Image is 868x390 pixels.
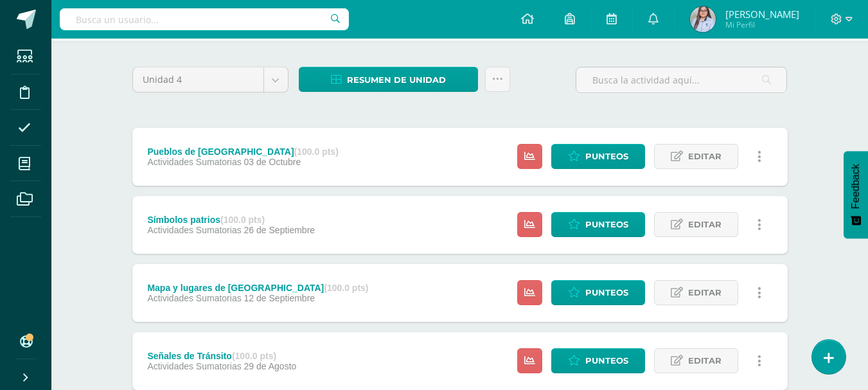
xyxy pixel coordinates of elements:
span: Editar [688,281,722,305]
strong: (100.0 pts) [232,351,276,361]
span: 03 de Octubre [244,157,301,167]
span: Actividades Sumatorias [147,157,241,167]
span: Punteos [585,145,628,168]
span: Punteos [585,213,628,236]
span: [PERSON_NAME] [725,8,799,21]
strong: (100.0 pts) [220,215,265,225]
div: Símbolos patrios [147,215,315,225]
span: Resumen de unidad [347,68,446,92]
span: 26 de Septiembre [244,225,315,235]
div: Pueblos de [GEOGRAPHIC_DATA] [147,146,338,157]
a: Punteos [551,348,645,373]
span: Unidad 4 [143,67,254,92]
input: Busca un usuario... [60,8,349,30]
a: Resumen de unidad [299,67,478,92]
button: Feedback - Mostrar encuesta [844,151,868,238]
span: Feedback [850,164,862,209]
span: Editar [688,349,722,373]
span: Actividades Sumatorias [147,225,241,235]
span: Punteos [585,349,628,373]
a: Unidad 4 [133,67,288,92]
span: Editar [688,213,722,236]
span: Editar [688,145,722,168]
img: da16aa7268928c216e3fa19f14060243.png [690,6,716,32]
a: Punteos [551,280,645,305]
a: Punteos [551,144,645,169]
div: Señales de Tránsito [147,351,296,361]
div: Mapa y lugares de [GEOGRAPHIC_DATA] [147,283,368,293]
strong: (100.0 pts) [324,283,368,293]
span: Actividades Sumatorias [147,361,241,371]
span: Mi Perfil [725,19,799,30]
input: Busca la actividad aquí... [576,67,786,93]
span: 12 de Septiembre [244,293,315,303]
strong: (100.0 pts) [294,146,339,157]
span: Actividades Sumatorias [147,293,241,303]
a: Punteos [551,212,645,237]
span: Punteos [585,281,628,305]
span: 29 de Agosto [244,361,297,371]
